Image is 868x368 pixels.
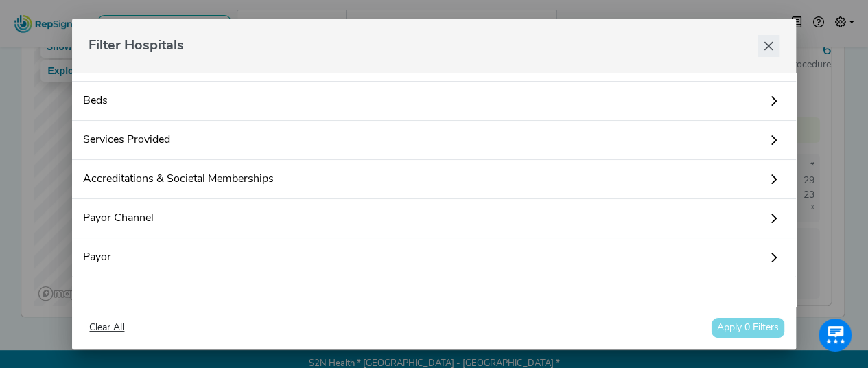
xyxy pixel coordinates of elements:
[72,238,795,277] a: Payor
[72,160,795,199] a: Accreditations & Societal Memberships
[72,121,795,160] a: Services Provided
[72,199,795,238] a: Payor Channel
[72,82,795,121] a: Beds
[89,36,184,56] span: Filter Hospitals
[758,35,779,57] button: Close
[83,317,130,338] button: Clear All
